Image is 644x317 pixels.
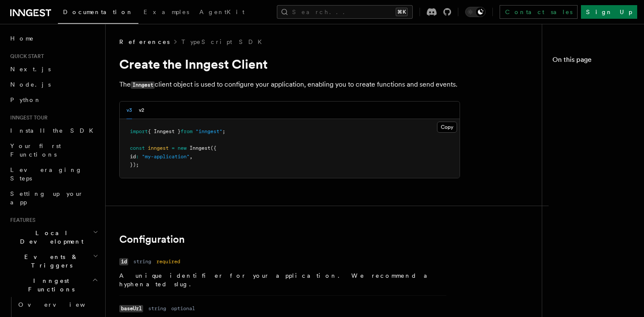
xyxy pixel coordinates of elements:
a: Sign Up [581,5,637,19]
span: Features [7,217,35,224]
span: Local Development [7,229,93,246]
a: Setting up your app [7,186,100,210]
p: The client object is used to configure your application, enabling you to create functions and sen... [119,79,460,91]
span: Install the SDK [10,127,98,134]
button: Events & Triggers [7,249,100,273]
button: v2 [139,102,144,119]
button: Toggle dark mode [465,7,486,17]
span: ({ [210,145,216,151]
span: Events & Triggers [7,253,93,270]
a: Python [7,92,100,108]
span: : [136,154,139,160]
a: Your first Functions [7,138,100,162]
button: Copy [437,122,457,133]
span: Setting up your app [10,190,83,206]
code: Inngest [131,81,155,89]
span: Your first Functions [10,143,61,158]
span: , [190,154,193,160]
button: Search...⌘K [277,5,413,19]
span: References [119,38,170,46]
a: Configuration [119,233,185,245]
span: "my-application" [142,154,190,160]
span: from [181,128,193,134]
a: TypeScript SDK [181,38,267,46]
span: id [130,154,136,160]
span: Quick start [7,53,44,60]
dd: optional [171,305,195,312]
a: Leveraging Steps [7,162,100,186]
span: }); [130,162,139,168]
span: Python [10,96,41,103]
span: { Inngest } [148,128,181,134]
h1: Create the Inngest Client [119,56,460,72]
a: Examples [138,3,194,23]
a: Node.js [7,77,100,92]
a: Home [7,31,100,46]
span: Overview [18,301,106,308]
a: Next.js [7,61,100,77]
dd: required [156,258,180,265]
span: Documentation [63,9,133,15]
h4: On this page [552,55,634,68]
dd: string [133,258,151,265]
span: Leveraging Steps [10,166,82,182]
button: Inngest Functions [7,273,100,297]
button: Local Development [7,225,100,249]
span: "inngest" [195,128,222,134]
span: Home [10,34,34,43]
span: AgentKit [199,9,244,15]
a: Overview [15,297,100,312]
a: Contact sales [500,5,578,19]
p: A unique identifier for your application. We recommend a hyphenated slug. [119,271,446,288]
button: v3 [126,102,132,119]
span: Next.js [10,66,51,73]
code: id [119,258,128,265]
dd: string [148,305,166,312]
span: = [172,145,175,151]
a: AgentKit [194,3,250,23]
a: Documentation [58,3,138,24]
span: Inngest Functions [7,276,92,294]
span: const [130,145,145,151]
code: baseUrl [119,305,143,312]
kbd: ⌘K [396,8,408,16]
span: import [130,128,148,134]
span: new [178,145,187,151]
span: Inngest [190,145,210,151]
span: inngest [148,145,169,151]
span: ; [222,128,225,134]
a: Install the SDK [7,123,100,138]
span: Examples [144,9,189,15]
span: Node.js [10,81,51,88]
span: Inngest tour [7,114,48,121]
